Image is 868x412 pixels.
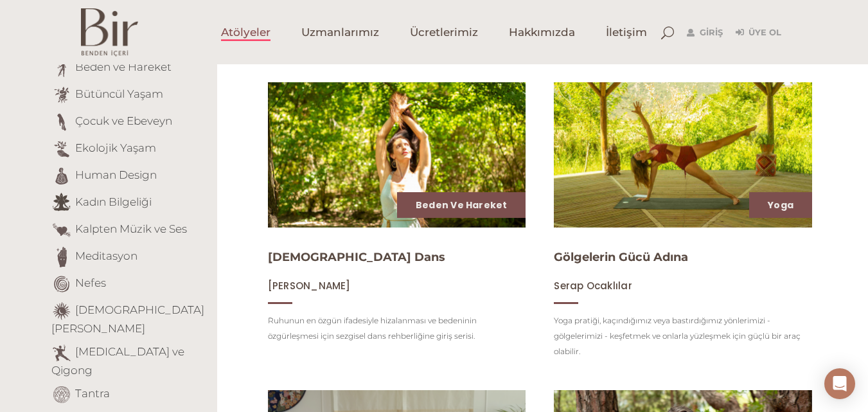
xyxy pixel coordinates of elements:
[268,280,351,292] a: [PERSON_NAME]
[75,387,110,400] a: Tantra
[301,25,379,40] span: Uzmanlarımız
[824,368,855,399] div: Open Intercom Messenger
[554,279,632,292] span: Serap Ocaklılar
[75,168,157,181] a: Human Design
[51,345,184,377] a: [MEDICAL_DATA] ve Qigong
[268,313,526,344] p: Ruhunun en özgün ifadesiyle hizalanması ve bedeninin özgürleşmesi için sezgisel dans rehberliğine...
[75,276,106,289] a: Nefes
[75,87,163,100] a: Bütüncül Yaşam
[75,114,172,127] a: Çocuk ve Ebeveyn
[75,141,156,154] a: Ekolojik Yaşam
[51,303,204,335] a: [DEMOGRAPHIC_DATA][PERSON_NAME]
[268,250,445,264] a: [DEMOGRAPHIC_DATA] Dans
[509,25,575,40] span: Hakkımızda
[687,25,723,40] a: Giriş
[221,25,270,40] span: Atölyeler
[410,25,478,40] span: Ücretlerimiz
[554,250,688,264] a: Gölgelerin Gücü Adına
[75,60,172,73] a: Beden ve Hareket
[736,25,781,40] a: Üye Ol
[416,199,507,211] a: Beden ve Hareket
[554,280,632,292] a: Serap Ocaklılar
[75,249,137,262] a: Meditasyon
[554,313,812,359] p: Yoga pratiği, kaçındığımız veya bastırdığımız yönlerimizi - gölgelerimizi - keşfetmek ve onlarla ...
[268,279,351,292] span: [PERSON_NAME]
[606,25,647,40] span: İletişim
[768,199,793,211] a: Yoga
[75,222,187,235] a: Kalpten Müzik ve Ses
[75,195,152,208] a: Kadın Bilgeliği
